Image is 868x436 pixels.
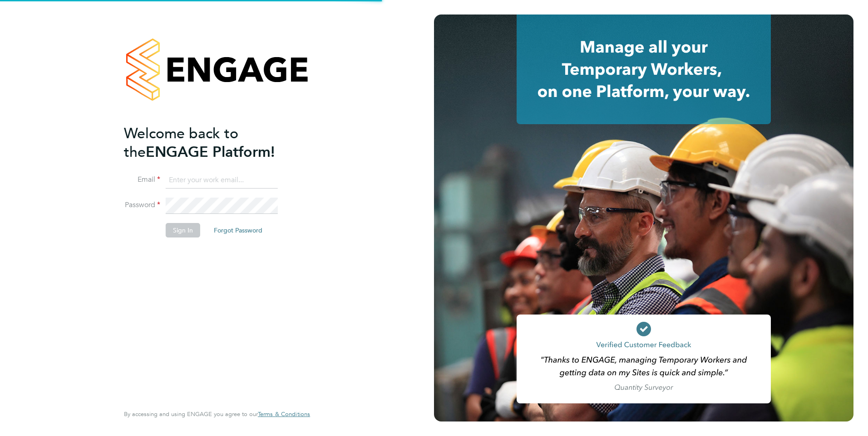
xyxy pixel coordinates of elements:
label: Email [124,175,160,184]
button: Forgot Password [207,223,270,237]
label: Password [124,200,160,210]
span: Terms & Conditions [258,410,310,418]
span: By accessing and using ENGAGE you agree to our [124,410,310,418]
input: Enter your work email... [166,172,278,189]
h2: ENGAGE Platform! [124,124,301,161]
a: Terms & Conditions [258,411,310,418]
span: Welcome back to the [124,125,238,161]
button: Sign In [166,223,200,237]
